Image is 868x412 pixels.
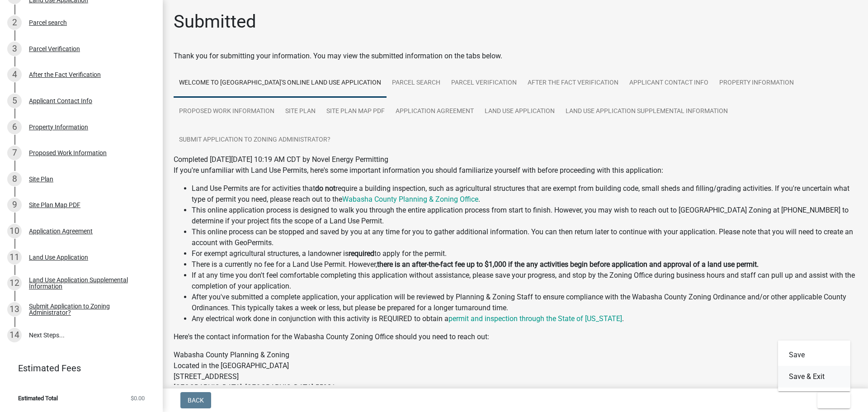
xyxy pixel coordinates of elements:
div: Exit [778,341,850,391]
li: For exempt agricultural structures, a landowner is to apply for the permit. [192,248,857,259]
p: Here's the contact information for the Wabasha County Zoning Office should you need to reach out: [174,331,857,342]
strong: required [349,249,374,258]
a: Application Agreement [390,97,479,126]
a: Estimated Fees [7,359,148,377]
div: Land Use Application [29,254,88,260]
a: Submit Application to Zoning Administrator? [174,126,336,155]
li: This online application process is designed to walk you through the entire application process fr... [192,205,857,227]
a: Parcel search [387,69,446,98]
span: $0.00 [131,395,145,401]
div: 10 [7,224,22,238]
a: After the Fact Verification [522,69,624,98]
div: Property Information [29,124,88,130]
span: Completed [DATE][DATE] 10:19 AM CDT by Novel Energy Permitting [174,155,388,164]
div: 14 [7,328,22,342]
div: Applicant Contact Info [29,98,92,104]
div: 2 [7,15,22,30]
a: Site Plan [280,97,321,126]
button: Save [778,344,850,366]
div: 8 [7,172,22,186]
div: Application Agreement [29,228,93,234]
a: permit and inspection through the State of [US_STATE] [448,314,622,323]
h1: Submitted [174,11,256,33]
strong: do not [315,184,335,193]
a: Site Plan Map PDF [321,97,390,126]
li: After you've submitted a complete application, your application will be reviewed by Planning & Zo... [192,292,857,313]
div: 5 [7,94,22,108]
div: After the Fact Verification [29,71,101,78]
div: 7 [7,146,22,160]
span: Exit [825,397,838,404]
div: 12 [7,276,22,290]
div: 13 [7,302,22,317]
li: This online process can be stopped and saved by you at any time for you to gather additional info... [192,227,857,248]
a: Wabasha County Planning & Zoning Office [342,195,478,204]
div: 9 [7,198,22,212]
span: Estimated Total [18,395,58,401]
li: If at any time you don't feel comfortable completing this application without assistance, please ... [192,270,857,292]
p: If you're unfamiliar with Land Use Permits, here's some important information you should familiar... [174,165,857,176]
li: There is a currently no fee for a Land Use Permit. However, [192,259,857,270]
div: Parcel Verification [29,46,80,52]
div: Proposed Work Information [29,150,107,156]
a: Applicant Contact Info [624,69,714,98]
div: 4 [7,67,22,82]
button: Save & Exit [778,366,850,388]
button: Exit [817,392,850,408]
a: Land Use Application [479,97,560,126]
a: Land Use Application Supplemental Information [560,97,733,126]
li: Land Use Permits are for activities that require a building inspection, such as agricultural stru... [192,183,857,205]
div: Land Use Application Supplemental Information [29,277,148,289]
div: 3 [7,42,22,56]
a: Property Information [714,69,799,98]
a: Welcome to [GEOGRAPHIC_DATA]'s Online Land Use Application [174,69,387,98]
button: Back [180,392,211,408]
div: 6 [7,120,22,134]
div: Site Plan [29,176,53,182]
div: Parcel search [29,19,67,26]
strong: there is an after-the-fact fee up to $1,000 if the any activities begin before application and ap... [377,260,759,269]
div: Site Plan Map PDF [29,202,80,208]
div: 11 [7,250,22,265]
a: Proposed Work Information [174,97,280,126]
div: Thank you for submitting your information. You may view the submitted information on the tabs below. [174,51,857,62]
div: Submit Application to Zoning Administrator? [29,303,148,316]
span: Back [188,397,204,404]
a: Parcel Verification [446,69,522,98]
li: Any electrical work done in conjunction with this activity is REQUIRED to obtain a . [192,313,857,324]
